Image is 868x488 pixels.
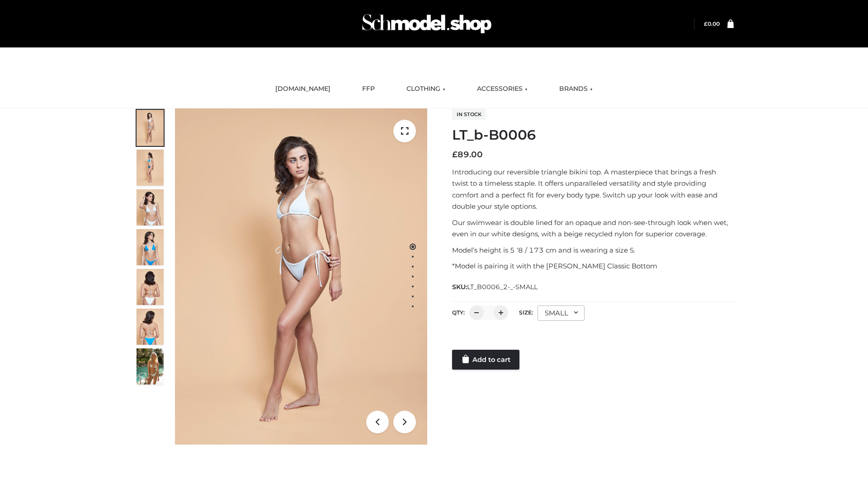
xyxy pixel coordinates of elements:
[452,260,734,272] p: *Model is pairing it with the [PERSON_NAME] Classic Bottom
[470,79,534,99] a: ACCESSORIES
[452,244,734,256] p: Model’s height is 5 ‘8 / 173 cm and is wearing a size S.
[452,217,734,240] p: Our swimwear is double lined for an opaque and non-see-through look when wet, even in our white d...
[137,110,164,146] img: ArielClassicBikiniTop_CloudNine_AzureSky_OW114ECO_1-scaled.jpg
[269,79,337,99] a: [DOMAIN_NAME]
[137,309,164,345] img: ArielClassicBikiniTop_CloudNine_AzureSky_OW114ECO_8-scaled.jpg
[452,150,458,160] span: £
[137,269,164,305] img: ArielClassicBikiniTop_CloudNine_AzureSky_OW114ECO_7-scaled.jpg
[519,309,533,316] label: Size:
[552,79,599,99] a: BRANDS
[704,20,720,27] a: £0.00
[137,348,164,385] img: Arieltop_CloudNine_AzureSky2.jpg
[452,109,486,120] span: In stock
[137,150,164,186] img: ArielClassicBikiniTop_CloudNine_AzureSky_OW114ECO_2-scaled.jpg
[452,127,734,143] h1: LT_b-B0006
[538,305,585,321] div: SMALL
[704,20,720,27] bdi: 0.00
[452,282,538,292] span: SKU:
[175,108,427,445] img: ArielClassicBikiniTop_CloudNine_AzureSky_OW114ECO_1
[359,6,495,42] img: Schmodel Admin 964
[137,229,164,265] img: ArielClassicBikiniTop_CloudNine_AzureSky_OW114ECO_4-scaled.jpg
[467,283,538,291] span: LT_B0006_2-_-SMALL
[452,350,519,370] a: Add to cart
[137,189,164,225] img: ArielClassicBikiniTop_CloudNine_AzureSky_OW114ECO_3-scaled.jpg
[400,79,452,99] a: CLOTHING
[355,79,382,99] a: FFP
[452,309,465,316] label: QTY:
[704,20,708,27] span: £
[452,166,734,212] p: Introducing our reversible triangle bikini top. A masterpiece that brings a fresh twist to a time...
[452,150,483,160] bdi: 89.00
